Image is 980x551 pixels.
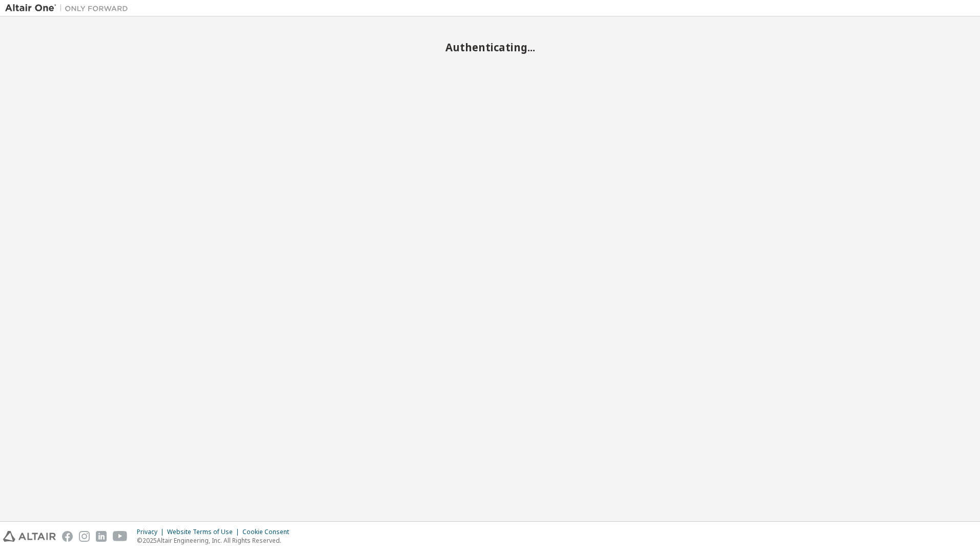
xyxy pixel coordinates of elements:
img: linkedin.svg [96,531,107,542]
p: © 2025 Altair Engineering, Inc. All Rights Reserved. [137,536,295,545]
div: Website Terms of Use [167,528,242,536]
h2: Authenticating... [5,41,975,54]
img: Altair One [5,3,133,13]
img: youtube.svg [113,531,128,542]
img: instagram.svg [79,531,90,542]
div: Privacy [137,528,167,536]
div: Cookie Consent [242,528,295,536]
img: facebook.svg [62,531,73,542]
img: altair_logo.svg [3,531,56,542]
